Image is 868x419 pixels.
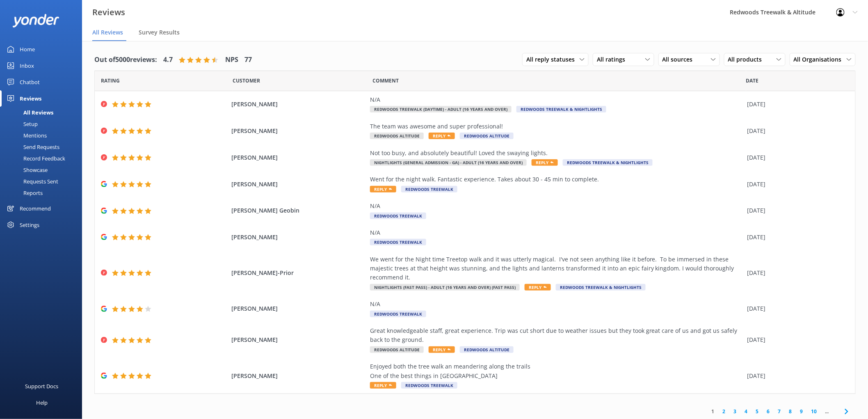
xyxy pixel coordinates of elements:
span: ... [821,408,833,415]
div: [DATE] [747,153,845,162]
div: Settings [20,217,39,233]
div: Record Feedback [5,153,65,164]
div: Inbox [20,57,34,74]
div: N/A [370,201,743,211]
div: Chatbot [20,74,40,90]
a: Send Requests [5,141,82,153]
a: Requests Sent [5,176,82,187]
div: Enjoyed both the tree walk an meandering along the trails One of the best things in [GEOGRAPHIC_D... [370,362,743,380]
div: We went for the Night time Treetop walk and it was utterly magical. I've not seen anything like i... [370,255,743,282]
a: 6 [763,408,774,415]
div: Home [20,41,35,57]
a: Reports [5,187,82,199]
span: Reply [370,186,396,192]
span: Redwoods Treewalk [401,382,457,389]
div: N/A [370,228,743,237]
span: Reply [532,159,558,166]
a: 3 [730,408,741,415]
div: Reviews [20,90,41,107]
span: [PERSON_NAME] [231,180,366,189]
span: All products [728,55,767,64]
div: [DATE] [747,180,845,189]
span: Redwoods Treewalk [370,311,426,317]
span: [PERSON_NAME]-Prior [231,268,366,277]
a: Mentions [5,130,82,141]
span: [PERSON_NAME] [231,304,366,313]
span: Reply [429,133,455,139]
a: 7 [774,408,785,415]
span: All sources [662,55,698,64]
h4: 77 [244,55,252,65]
div: Showcase [5,164,48,176]
span: All reply statuses [526,55,580,64]
div: [DATE] [747,268,845,277]
span: All Organisations [794,55,847,64]
span: Date [746,77,759,85]
span: Reply [370,382,396,389]
div: Not too busy, and absolutely beautiful! Loved the swaying lights. [370,149,743,158]
a: 9 [796,408,807,415]
span: Redwoods Treewalk & Nightlights [556,284,646,291]
span: Reply [429,346,455,353]
span: Redwoods Altitude [460,346,514,353]
div: Great knowledgeable staff, great experience. Trip was cut short due to weather issues but they to... [370,326,743,345]
div: Setup [5,118,38,130]
div: [DATE] [747,233,845,242]
div: Reports [5,187,43,199]
div: Help [36,394,48,411]
span: Redwoods Treewalk & Nightlights [563,159,653,166]
span: [PERSON_NAME] [231,100,366,109]
div: Requests Sent [5,176,58,187]
div: All Reviews [5,107,53,118]
span: [PERSON_NAME] [231,126,366,135]
span: [PERSON_NAME] Geobin [231,206,366,215]
span: Redwoods Treewalk (Daytime) - Adult (16 years and over) [370,106,512,112]
span: Date [233,77,260,85]
div: Recommend [20,200,51,217]
div: [DATE] [747,371,845,380]
img: yonder-white-logo.png [12,14,59,27]
span: Redwoods Treewalk & Nightlights [516,106,606,112]
div: [DATE] [747,126,845,135]
h4: NPS [225,55,238,65]
div: Went for the night walk. Fantastic experience. Takes about 30 - 45 min to complete. [370,175,743,184]
a: Showcase [5,164,82,176]
span: Date [101,77,120,85]
span: Nightlights (General Admission - GA) - Adult (16 years and over) [370,159,527,166]
span: [PERSON_NAME] [231,153,366,162]
div: The team was awesome and super professional! [370,122,743,131]
div: [DATE] [747,335,845,344]
div: N/A [370,95,743,104]
div: [DATE] [747,206,845,215]
span: Redwoods Altitude [370,346,424,353]
div: [DATE] [747,304,845,313]
div: N/A [370,300,743,309]
span: All ratings [597,55,630,64]
div: Support Docs [25,378,59,394]
span: Redwoods Treewalk [370,239,426,245]
span: Question [373,77,399,85]
div: [DATE] [747,100,845,109]
div: Mentions [5,130,47,141]
span: Redwoods Altitude [460,133,514,139]
a: 8 [785,408,796,415]
a: All Reviews [5,107,82,118]
h4: 4.7 [163,55,173,65]
span: [PERSON_NAME] [231,233,366,242]
span: [PERSON_NAME] [231,371,366,380]
a: 5 [752,408,763,415]
span: Redwoods Treewalk [370,213,426,219]
a: Setup [5,118,82,130]
span: Reply [525,284,551,291]
h3: Reviews [92,6,125,19]
a: 4 [741,408,752,415]
span: Redwoods Altitude [370,133,424,139]
a: 2 [719,408,730,415]
div: Send Requests [5,141,59,153]
h4: Out of 5000 reviews: [94,55,157,65]
a: 1 [708,408,719,415]
span: Redwoods Treewalk [401,186,457,192]
span: Survey Results [139,28,180,37]
span: Nightlights (Fast Pass) - Adult (16 years and over) (fast pass) [370,284,520,291]
span: [PERSON_NAME] [231,335,366,344]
